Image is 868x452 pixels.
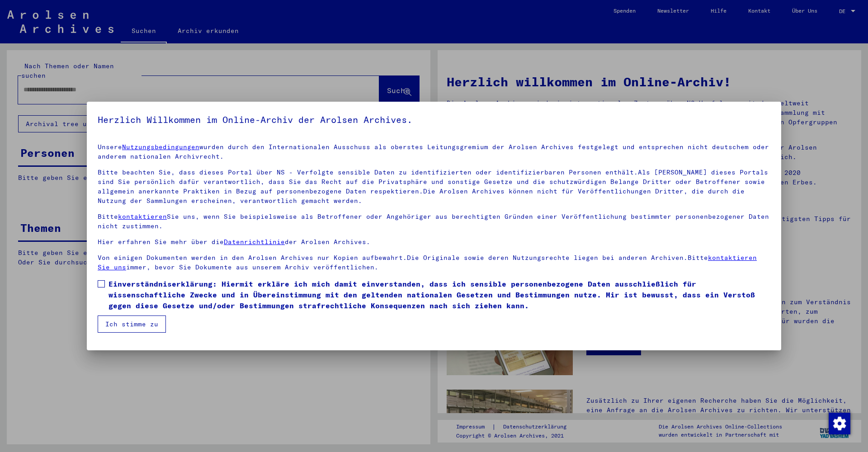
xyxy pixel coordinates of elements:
span: Einverständniserklärung: Hiermit erkläre ich mich damit einverstanden, dass ich sensible personen... [108,278,770,311]
a: Datenrichtlinie [224,238,285,246]
p: Von einigen Dokumenten werden in den Arolsen Archives nur Kopien aufbewahrt.Die Originale sowie d... [98,253,770,272]
button: Ich stimme zu [98,315,166,333]
h5: Herzlich Willkommen im Online-Archiv der Arolsen Archives. [98,113,770,127]
p: Hier erfahren Sie mehr über die der Arolsen Archives. [98,237,770,247]
p: Bitte Sie uns, wenn Sie beispielsweise als Betroffener oder Angehöriger aus berechtigten Gründen ... [98,212,770,231]
a: Nutzungsbedingungen [122,143,199,151]
a: kontaktieren [118,212,167,221]
p: Unsere wurden durch den Internationalen Ausschuss als oberstes Leitungsgremium der Arolsen Archiv... [98,142,770,161]
img: Zustimmung ändern [829,413,850,434]
p: Bitte beachten Sie, dass dieses Portal über NS - Verfolgte sensible Daten zu identifizierten oder... [98,168,770,206]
